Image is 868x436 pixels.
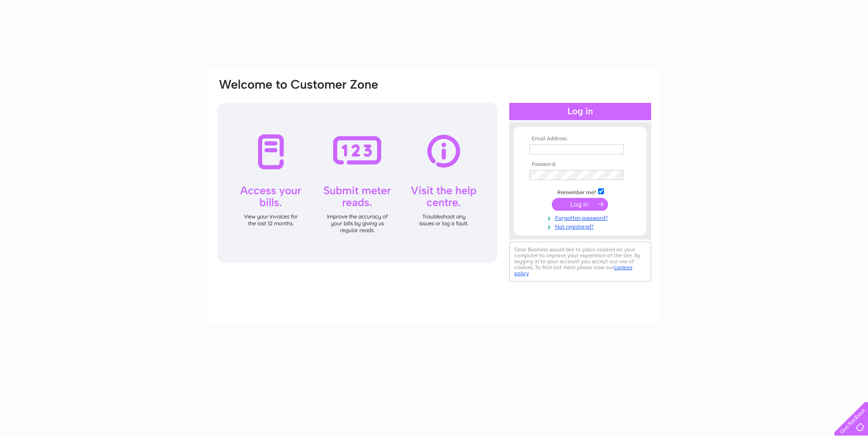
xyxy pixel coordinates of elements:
[529,222,633,230] a: Not registered?
[529,213,633,222] a: Forgotten password?
[514,264,632,276] a: cookies policy
[527,187,633,196] td: Remember me?
[509,242,651,282] div: Clear Business would like to place cookies on your computer to improve your experience of the sit...
[552,198,608,211] input: Submit
[527,136,633,142] th: Email Address:
[527,161,633,168] th: Password:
